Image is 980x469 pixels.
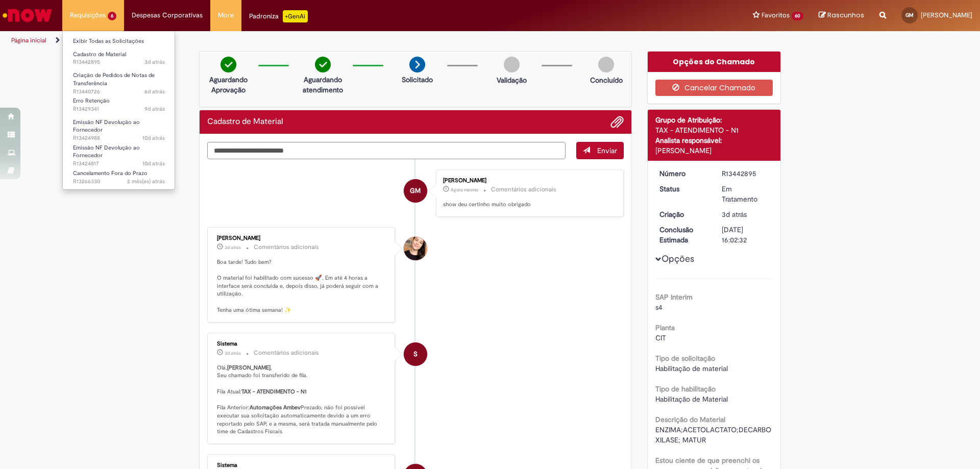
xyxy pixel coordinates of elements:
[655,303,663,312] span: s4
[404,237,427,260] div: Sabrina De Vasconcelos
[217,341,387,347] div: Sistema
[142,134,165,142] time: 18/08/2025 14:01:35
[762,10,790,20] span: Favoritos
[402,75,433,85] p: Solicitado
[254,243,319,252] small: Comentários adicionais
[413,342,418,366] span: S
[655,323,675,332] b: Planta
[73,51,126,58] span: Cadastro de Material
[655,425,771,445] span: ENZIMA;ACETOLACTATO;DECARBOXILASE; MATUR
[220,57,236,72] img: check-circle-green.png
[217,364,387,436] p: Olá, , Seu chamado foi transferido de fila. Fila Atual: Fila Anterior: Prezado, não foi possível ...
[73,88,165,96] span: R13440726
[73,58,165,66] span: R13442895
[655,394,728,404] span: Habilitação de Material
[648,52,781,72] div: Opções do Chamado
[127,178,165,185] span: 2 mês(es) atrás
[11,36,46,44] a: Página inicial
[792,12,803,20] span: 60
[315,57,331,72] img: check-circle-green.png
[217,462,387,468] div: Sistema
[921,11,972,19] span: [PERSON_NAME]
[225,244,241,251] span: 3d atrás
[207,142,566,159] textarea: Digite sua mensagem aqui...
[225,244,241,251] time: 25/08/2025 14:01:46
[655,333,666,342] span: CIT
[443,178,613,184] div: [PERSON_NAME]
[410,179,421,203] span: GM
[722,210,747,219] span: 3d atrás
[254,349,319,357] small: Comentários adicionais
[204,75,253,95] p: Aguardando Aprovação
[241,388,307,396] b: TAX - ATENDIMENTO - N1
[443,201,613,209] p: show deu certinho muito obrigado
[819,11,864,20] a: Rascunhos
[144,105,165,113] time: 19/08/2025 15:42:05
[598,57,614,72] img: img-circle-grey.png
[144,58,165,66] time: 25/08/2025 09:04:14
[63,49,175,68] a: Aberto R13442895 : Cadastro de Material
[1,5,54,26] img: ServiceNow
[217,258,387,314] p: Boa tarde! Tudo bem? O material foi habilitado com sucesso 🚀. Em até 4 horas a interface será con...
[298,75,348,95] p: Aguardando atendimento
[722,225,769,245] div: [DATE] 16:02:32
[63,142,175,164] a: Aberto R13424817 : Emissão NF Devolução ao Fornecedor
[722,210,747,219] time: 25/08/2025 09:04:10
[655,135,773,145] div: Analista responsável:
[218,10,234,20] span: More
[142,160,165,167] span: 10d atrás
[491,185,556,194] small: Comentários adicionais
[144,88,165,95] span: 6d atrás
[504,57,520,72] img: img-circle-grey.png
[144,58,165,66] span: 3d atrás
[73,105,165,113] span: R13429341
[127,178,165,185] time: 09/07/2025 08:06:20
[73,144,140,160] span: Emissão NF Devolução ao Fornecedor
[73,97,110,105] span: Erro Retenção
[497,75,527,85] p: Validação
[73,178,165,186] span: R13266330
[652,184,715,194] dt: Status
[73,169,148,177] span: Cancelamento Fora do Prazo
[73,118,140,134] span: Emissão NF Devolução ao Fornecedor
[610,115,624,129] button: Adicionar anexos
[249,10,308,22] div: Padroniza
[722,168,769,179] div: R13442895
[283,10,308,22] p: +GenAi
[225,350,241,356] span: 3d atrás
[250,404,301,411] b: Automações Ambev
[73,134,165,142] span: R13424988
[655,384,716,393] b: Tipo de habilitação
[409,57,425,72] img: arrow-next.png
[404,342,427,366] div: System
[451,187,478,193] time: 28/08/2025 08:07:25
[655,80,773,96] button: Cancelar Chamado
[655,125,773,135] div: TAX - ATENDIMENTO - N1
[722,184,769,204] div: Em Tratamento
[227,364,271,372] b: [PERSON_NAME]
[655,354,715,363] b: Tipo de solicitação
[451,187,478,193] span: Agora mesmo
[63,117,175,139] a: Aberto R13424988 : Emissão NF Devolução ao Fornecedor
[655,364,728,373] span: Habilitação de material
[73,71,155,87] span: Criação de Pedidos de Notas de Transferência
[144,88,165,95] time: 22/08/2025 16:13:52
[652,168,715,179] dt: Número
[652,225,715,245] dt: Conclusão Estimada
[63,168,175,187] a: Aberto R13266330 : Cancelamento Fora do Prazo
[70,10,106,20] span: Requisições
[655,145,773,156] div: [PERSON_NAME]
[207,117,283,127] h2: Cadastro de Material Histórico de tíquete
[142,134,165,142] span: 10d atrás
[144,105,165,113] span: 9d atrás
[63,70,175,92] a: Aberto R13440726 : Criação de Pedidos de Notas de Transferência
[217,235,387,241] div: [PERSON_NAME]
[722,209,769,219] div: 25/08/2025 09:04:10
[576,142,624,159] button: Enviar
[132,10,203,20] span: Despesas Corporativas
[655,415,725,424] b: Descrição do Material
[63,36,175,47] a: Exibir Todas as Solicitações
[652,209,715,219] dt: Criação
[225,350,241,356] time: 25/08/2025 09:04:23
[905,12,914,18] span: GM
